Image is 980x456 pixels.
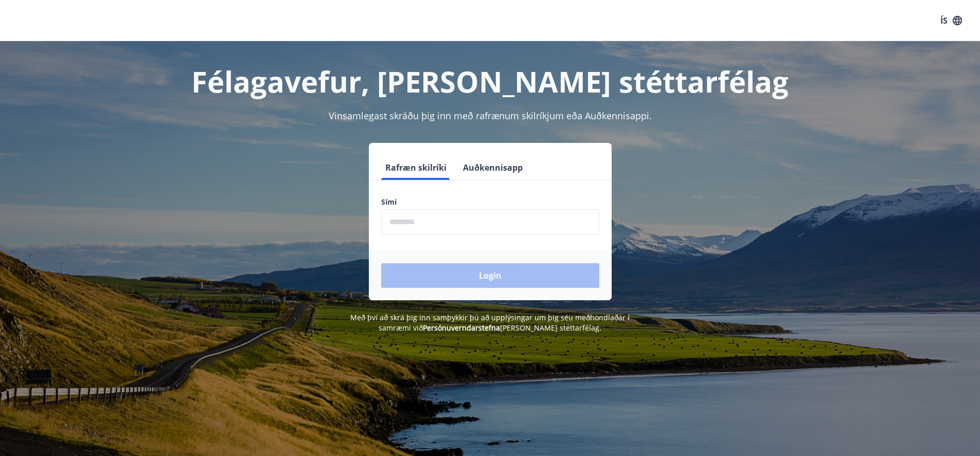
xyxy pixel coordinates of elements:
span: Vinsamlegast skráðu þig inn með rafrænum skilríkjum eða Auðkennisappi. [329,110,652,122]
a: Persónuverndarstefna [423,323,500,333]
button: Rafræn skilríki [381,155,451,180]
button: ÍS [935,11,968,30]
button: Auðkennisapp [459,155,527,180]
label: Sími [381,197,599,207]
span: Með því að skrá þig inn samþykkir þú að upplýsingar um þig séu meðhöndlaðar í samræmi við [PERSON... [350,313,630,333]
h1: Félagavefur, [PERSON_NAME] stéttarfélag [132,62,848,101]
